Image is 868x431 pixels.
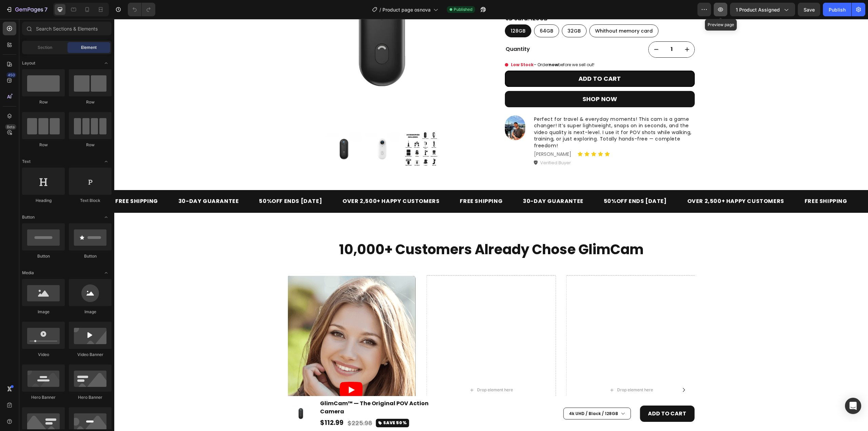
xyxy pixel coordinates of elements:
button: 7 [3,3,51,16]
button: ADD TO CART [391,52,580,68]
div: Video Banner [69,352,112,358]
button: SHOP NOW [391,72,580,88]
span: 10,000+ Customers Already Chose GlimCam [225,221,529,240]
div: Beta [5,124,16,130]
button: Carousel Next Arrow [564,366,575,376]
p: 30-DAY GUARANTEE [753,179,814,186]
p: Verified Buyer [426,140,457,147]
div: Row [22,99,65,105]
button: Save [798,3,820,16]
p: OVER 2,500+ HAPPY CUSTOMERS [573,179,670,186]
div: Row [22,142,65,148]
span: Element [81,44,97,51]
span: Toggle open [101,156,112,167]
span: Text [22,158,31,165]
p: 50%OFF ENDS [DATE] [490,179,553,186]
div: SHOP NOW [468,76,503,84]
div: Heading [22,198,65,204]
button: Carousel Back Arrow [179,366,190,376]
iframe: Design area [114,19,868,431]
span: Media [22,270,34,276]
div: Drop element here [503,368,539,374]
span: Published [454,6,472,13]
span: Layout [22,60,35,66]
div: Drop element here [363,368,399,374]
p: Perfect for travel & everyday moments! This cam is a game changer! It’s super lightweight, snaps ... [420,97,580,130]
div: Row [69,99,112,105]
div: Button [22,253,65,259]
div: Video [22,352,65,358]
div: Publish [829,6,846,13]
span: Whithout memory card [481,8,538,15]
input: Search Sections & Elements [22,22,112,35]
strong: now [434,43,444,49]
button: <p>SAVE 50%</p> [261,400,295,408]
button: 1 product assigned [730,3,795,16]
div: ADD TO CART [464,56,507,63]
div: Image [22,309,65,315]
div: ADD TO CART [534,391,572,399]
span: Button [22,214,35,220]
div: Button [69,253,112,259]
div: Hero Banner [22,394,65,400]
span: Save [804,7,815,13]
span: Toggle open [101,267,112,278]
div: Row [69,142,112,148]
p: 50%OFF ENDS [DATE] [145,179,208,186]
span: Toggle open [101,212,112,223]
div: $225.98 [233,399,259,409]
span: 32GB [453,8,467,15]
span: 1 product assigned [736,6,780,13]
span: – Order before we sell out! [397,43,480,49]
button: Publish [823,3,851,16]
div: FREE SHIPPING [690,178,734,187]
div: FREE SHIPPING [0,178,44,187]
span: / [379,6,381,13]
p: 7 [44,5,47,14]
button: increment [565,23,581,38]
div: $112.99 [205,399,230,409]
span: Section [38,44,52,51]
p: 30-DAY GUARANTEE [64,179,125,186]
span: Product page osnova [382,6,431,13]
div: Image [69,309,112,315]
div: Quantity [391,26,484,35]
div: Open Intercom Messenger [845,398,861,414]
p: SAVE 50% [269,401,293,407]
span: Toggle open [101,58,112,69]
input: quantity [550,23,565,38]
div: FREE SHIPPING [345,178,389,187]
div: Undo/Redo [128,3,155,16]
p: OVER 2,500+ HAPPY CUSTOMERS [228,179,325,186]
button: decrement [534,23,550,38]
span: 64GB [426,8,439,15]
strong: Low Stock [397,43,419,49]
h1: GlimCam™ — The Original POV Action Camera [205,380,337,397]
p: [PERSON_NAME] [420,132,457,139]
button: Play [225,363,249,379]
div: Hero Banner [69,394,112,400]
img: Alt Image [391,96,411,121]
div: Text Block [69,198,112,204]
button: ADD TO CART [526,387,580,403]
div: 450 [6,72,16,78]
p: 30-DAY GUARANTEE [409,179,469,186]
span: 128GB [396,8,411,15]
